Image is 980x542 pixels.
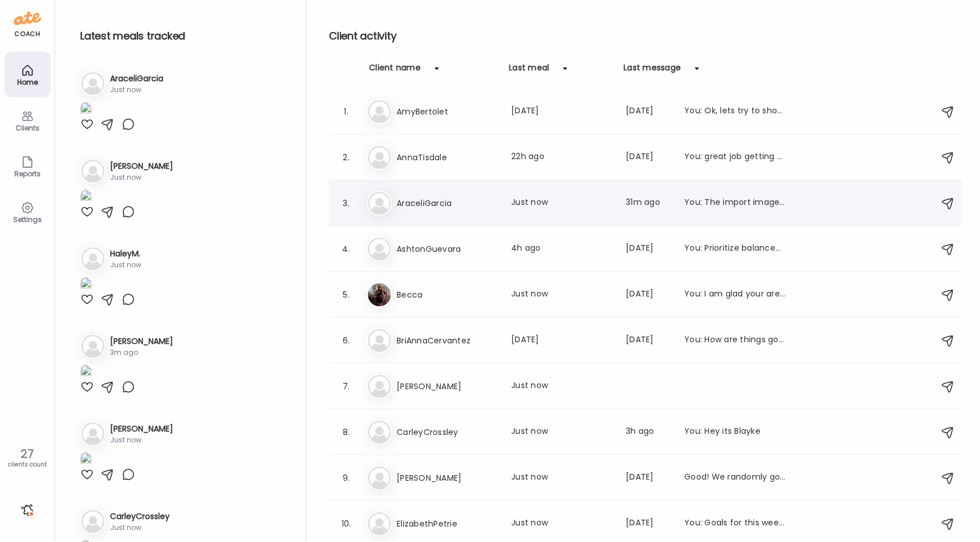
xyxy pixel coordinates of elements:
div: coach [14,29,40,39]
img: bg-avatar-default.svg [368,375,391,398]
div: Reports [7,170,48,177]
img: bg-avatar-default.svg [81,160,104,183]
div: You: I am glad your are feeling satisfied and guilt-free with your food! Keep it up :) [684,288,785,302]
div: Just now [110,523,170,533]
div: Just now [110,435,173,445]
div: [DATE] [511,334,612,347]
img: images%2FULJBtPswvIRXkperZTP7bOWedJ82%2FFRJy22Ual4MGaIxMoPCN%2FJzdUAVUfZjV2oNzpLkku_1080 [80,365,92,380]
div: 8. [339,425,353,439]
div: Just now [511,517,612,531]
div: [DATE] [626,242,671,256]
img: images%2FyTknXZGv9KTAx1NC0SnWujXAvWt1%2FD9MCC4zUTFhPADxn7KBP%2FLxQwXxj4ZUdR2ARKxgrl_1080 [80,452,92,468]
img: bg-avatar-default.svg [368,466,391,489]
div: Client name [369,62,421,80]
div: 4h ago [511,242,612,256]
h3: [PERSON_NAME] [397,471,497,485]
div: You: Goals for this week: 1. Continue prioritizing protein - estimate in notes on Ate Foods 2. Co... [684,517,785,531]
div: Just now [110,172,173,183]
div: [DATE] [626,288,671,302]
h3: Becca [397,288,497,302]
div: 3h ago [626,425,671,439]
img: bg-avatar-default.svg [81,422,104,445]
div: [DATE] [511,105,612,118]
div: You: The import images tab [684,196,785,210]
h3: AmyBertolet [397,105,497,118]
div: Good! We randomly got a factor meals delivered to us and they told us to keep it so I’ve just bee... [684,471,785,485]
h3: ElizabethPetrie [397,517,497,531]
img: images%2F48zkw0S1ZhPi1j1WuDb7ITnkn023%2Fscuv4B2aS0ulB1Fz1Fh9%2FdQ2JjnwVlHAgup1GH6lC_1080 [80,189,92,205]
img: bg-avatar-default.svg [368,192,391,215]
div: Last meal [509,62,549,80]
div: 7. [339,379,353,393]
img: bg-avatar-default.svg [368,238,391,260]
div: clients count [4,461,50,469]
div: 6. [339,334,353,347]
h3: AraceliGarcia [397,196,497,210]
div: You: Prioritize balanced protein focused diet Focus on breakfast that has 20-30g of protein every... [684,242,785,256]
div: 27 [4,447,50,461]
div: Just now [110,85,163,95]
div: 1. [339,105,353,118]
h3: [PERSON_NAME] [110,335,173,347]
div: Just now [511,196,612,210]
h3: BriAnnaCervantez [397,334,497,347]
div: 3m ago [110,347,173,358]
div: [DATE] [626,517,671,531]
img: bg-avatar-default.svg [368,146,391,169]
div: [DATE] [626,334,671,347]
img: ate [14,9,41,27]
h3: AraceliGarcia [110,73,163,85]
div: Just now [511,425,612,439]
h3: [PERSON_NAME] [110,160,173,172]
div: You: Ok, lets try to shoot for it! I want you to be successful and start to see the fruits of you... [684,105,785,118]
div: 22h ago [511,151,612,164]
div: 5. [339,288,353,302]
img: bg-avatar-default.svg [368,100,391,123]
img: images%2FI992yAkt0JaMCj4l9DDqiKaQVSu2%2FVw79SmBtgkxfIYoadDdA%2FNzb9hGtG7GrT5vRzqeQA_1080 [80,102,92,117]
div: 10. [339,517,353,531]
div: 31m ago [626,196,671,210]
img: bg-avatar-default.svg [368,512,391,535]
img: bg-avatar-default.svg [81,510,104,533]
img: bg-avatar-default.svg [368,329,391,352]
div: Home [7,78,48,86]
h3: [PERSON_NAME] [110,423,173,435]
div: Settings [7,216,48,223]
h3: CarleyCrossley [397,425,497,439]
div: [DATE] [626,105,671,118]
div: 4. [339,242,353,256]
h3: AnnaTisdale [397,151,497,164]
div: 3. [339,196,353,210]
img: bg-avatar-default.svg [368,421,391,444]
div: You: great job getting consistent with logging everything! [684,151,785,164]
img: images%2FnqEos4dlPfU1WAEMgzCZDTUbVOs2%2FKsx8hnPxMi4kd2pcZq7l%2Ffh2kK72fBKtcs1nBFMZ6_1080 [80,277,92,292]
img: bg-avatar-default.svg [81,335,104,358]
h3: [PERSON_NAME] [397,379,497,393]
div: 9. [339,471,353,485]
h2: Client activity [329,27,962,45]
div: [DATE] [626,471,671,485]
img: bg-avatar-default.svg [81,247,104,270]
div: Just now [511,379,612,393]
img: bg-avatar-default.svg [81,72,104,95]
h3: AshtonGuevara [397,242,497,256]
div: [DATE] [626,151,671,164]
img: avatars%2FvTftA8v5t4PJ4mYtYO3Iw6ljtGM2 [368,283,391,306]
div: Just now [511,471,612,485]
div: Clients [7,124,48,132]
div: You: How are things going!! [684,334,785,347]
h3: HaleyM. [110,248,142,260]
div: You: Hey its Blayke [684,425,785,439]
div: Last message [624,62,681,80]
div: 2. [339,151,353,164]
div: Just now [110,260,142,270]
div: Just now [511,288,612,302]
h2: Latest meals tracked [80,27,287,45]
h3: CarleyCrossley [110,511,170,523]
